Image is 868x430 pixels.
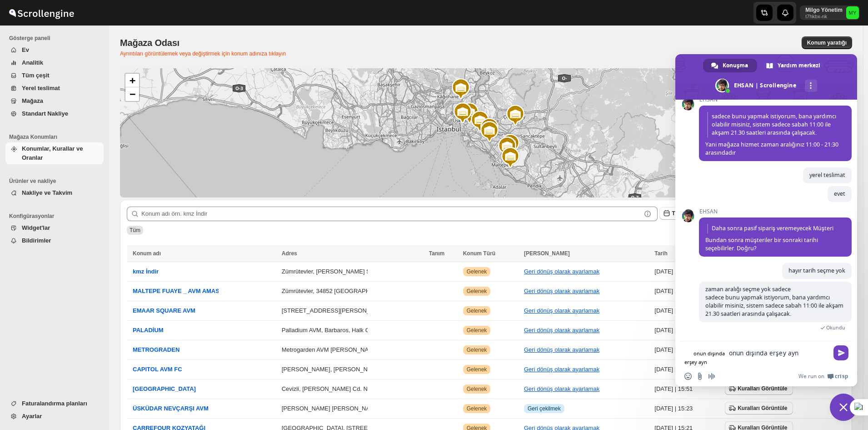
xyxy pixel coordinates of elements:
span: EHSAN [699,208,852,215]
a: Yakınlaştır [125,74,139,87]
font: CAPITOL AVM FC [133,366,182,373]
button: Metrogarden AVM [PERSON_NAME], Alemdağ Cd. No:940 Mağaza: -1. Kat, [PERSON_NAME], 34773 [GEOGRAPH... [282,346,743,353]
font: Analitik [22,59,43,66]
img: İşaretleyici [496,136,518,158]
font: [DATE] 14:40 [654,268,689,275]
font: Gelenek [467,405,487,412]
font: Tüm [130,227,140,233]
font: Mağaza [22,97,43,104]
img: İşaretleyici [469,110,491,132]
span: Daha sonra pasif sipariş veremeyecek Müşteri [707,224,843,233]
button: [STREET_ADDRESS][PERSON_NAME] No:78, 34700 Üsküdar/[GEOGRAPHIC_DATA], [GEOGRAPHIC_DATA] [282,307,578,314]
lt-span: onun dışında erşey ayn [684,350,725,365]
font: Gösterge paneli [9,35,50,41]
button: Kuralları Görüntüle [725,402,793,415]
span: Dosya gönder [696,373,703,380]
span: Sesli mesaj kaydetme [708,373,715,380]
button: Geri dönüş olarak ayarlamak [524,268,599,275]
button: [PERSON_NAME], [PERSON_NAME] Cd., 34662 Üsküdar/[GEOGRAPHIC_DATA], [GEOGRAPHIC_DATA] [282,366,564,373]
font: Ayrıntıları görüntülemek veya değiştirmek için konum adınıza tıklayın [120,51,286,57]
font: [DATE] | 15:55 [654,346,693,353]
font: Yerel teslimat [22,85,60,91]
span: hayır tarih seçme yok [788,267,845,274]
font: Kuralları Görüntüle [738,385,787,392]
button: [PERSON_NAME] [PERSON_NAME], Çavuşdere Cd. [STREET_ADDRESS][PERSON_NAME] No:35 D:2. [PERSON_NAME]... [282,405,783,412]
button: ÜSKÜDAR NEVÇARŞI AVM [133,404,209,413]
button: Tüm çeşit [5,69,104,82]
button: Palladium AVM, Barbaros, Halk Cd. 8-B, 34746 [GEOGRAPHIC_DATA]/[GEOGRAPHIC_DATA], [GEOGRAPHIC_DATA] [282,327,596,334]
img: İşaretleyici [450,78,472,100]
span: Crisp [835,373,848,380]
button: kmz İndir [133,267,159,276]
span: Gönder [833,345,848,360]
font: Adres [282,250,297,257]
font: Bildirimler [22,237,51,244]
font: Geri dönüş olarak ayarlamak [524,346,599,353]
font: Tarih [654,250,667,257]
img: İşaretleyici [452,102,474,124]
span: Konuşma [723,59,748,72]
font: Milgo Yönetim [805,7,843,13]
button: EMAAR SQUARE AVM [133,306,195,315]
button: Bildirimler [5,234,104,247]
button: Konum yaratığı [802,36,852,49]
font: Gelenek [467,366,487,373]
button: Geri dönüş olarak ayarlamak [524,327,599,334]
font: Gelenek [467,327,487,334]
font: Gelenek [467,308,487,314]
button: Zümrütevler, 34852 [GEOGRAPHIC_DATA]/[GEOGRAPHIC_DATA], [GEOGRAPHIC_DATA] [282,288,524,294]
font: [DATE] | 15:57 [654,327,693,334]
font: Kuralları Görüntüle [738,405,787,411]
button: Zümrütevler, [PERSON_NAME] Sk., 34852 [GEOGRAPHIC_DATA]/[GEOGRAPHIC_DATA], [GEOGRAPHIC_DATA] [282,268,586,275]
a: We run onCrisp [798,373,848,380]
button: Konumlar, Kurallar ve Oranlar [5,142,104,164]
font: Tüm [672,210,683,217]
font: Standart Nakliye [22,110,68,117]
font: [DATE] | 15:51 [654,385,693,392]
font: PALADİUM [133,327,164,334]
img: İşaretleyici [499,133,521,155]
font: Tüm çeşit [22,72,50,79]
font: ÜSKÜDAR NEVÇARŞI AVM [133,405,209,412]
font: [DATE] 14:18 [654,288,689,294]
button: PALADİUM [133,326,164,335]
textarea: Mesajınızı yazın... [729,349,828,357]
div: Konuşma [703,59,757,72]
button: Ayarlar [5,410,104,423]
font: [PERSON_NAME] [524,250,570,257]
font: Konum Türü [463,250,495,257]
span: zaman aralığı seçme yok sadece sadece bunu yapmak istiyorum, bana yardımcı olabilir misiniz, sist... [705,285,843,318]
text: MY [849,10,857,15]
span: Yardım merkezi [778,59,820,72]
font: EMAAR SQUARE AVM [133,307,195,314]
font: Geri dönüş olarak ayarlamak [524,288,599,294]
input: Konum adı örn. kmz İndir [141,207,641,221]
button: Geri dönüş olarak ayarlamak [524,366,599,373]
font: Ayarlar [22,413,42,420]
span: evet [834,190,845,197]
font: Gelenek [467,288,487,294]
font: MALTEPE FUAYE _ AVM AMASYA [133,288,227,294]
font: Geri dönüş olarak ayarlamak [524,385,599,392]
font: [DATE] | 15:58 [654,307,693,314]
button: Tüm [659,207,689,220]
span: yerel teslimat [809,171,845,179]
button: Kuralları Görüntüle [725,382,793,395]
font: − [130,88,135,100]
span: We run on [798,373,824,380]
button: Geri dönüş olarak ayarlamak [524,307,599,314]
button: MALTEPE FUAYE _ AVM AMASYA [133,287,227,296]
font: Konumlar, Kurallar ve Oranlar [22,145,83,161]
span: EHSAN [699,96,852,103]
font: Gelenek [467,347,487,353]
